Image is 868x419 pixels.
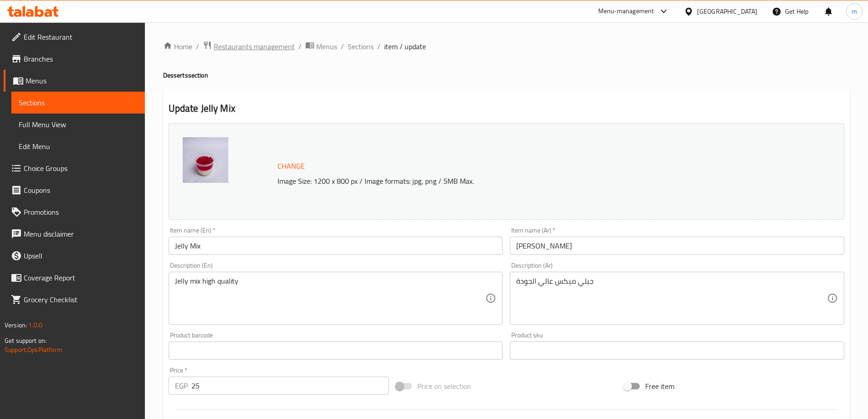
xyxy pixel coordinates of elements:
span: Edit Menu [19,141,138,152]
p: Image Size: 1200 x 800 px / Image formats: jpg, png / 5MB Max. [274,176,760,186]
span: Upsell [24,250,138,261]
div: [GEOGRAPHIC_DATA] [697,6,757,16]
li: / [341,41,344,52]
button: Change [274,157,308,176]
span: Promotions [24,207,138,217]
li: / [377,41,380,52]
a: Choice Groups [4,157,145,179]
a: Upsell [4,245,145,267]
input: Please enter product barcode [169,341,503,360]
div: Menu-management [598,6,654,17]
span: Free item [645,381,674,392]
nav: breadcrumb [163,41,850,52]
a: Menu disclaimer [4,223,145,245]
span: Edit Restaurant [24,31,138,42]
a: Branches [4,48,145,70]
li: / [298,41,302,52]
span: Menu disclaimer [24,228,138,239]
a: Home [163,41,192,52]
a: Grocery Checklist [4,289,145,310]
input: Please enter price [191,377,389,395]
a: Restaurants management [203,41,295,52]
textarea: Jelly mix high quality [175,277,486,320]
a: Promotions [4,201,145,223]
input: Please enter product sku [510,341,844,360]
a: Menus [305,41,337,52]
a: Edit Menu [11,135,145,157]
span: Coverage Report [24,272,138,283]
a: Support.OpsPlatform [5,344,62,356]
span: 1.0.0 [28,319,42,331]
span: Menus [26,75,138,86]
span: m [852,6,857,16]
a: Full Menu View [11,114,145,135]
span: Branches [24,53,138,64]
input: Enter name Ar [510,237,844,255]
span: Choice Groups [24,163,138,174]
span: Get support on: [5,335,46,347]
span: Change [277,160,305,173]
a: Menus [4,70,145,92]
span: Coupons [24,185,138,196]
span: Sections [19,97,138,108]
span: item / update [384,41,426,52]
h2: Update Jelly Mix [169,102,844,115]
span: Restaurants management [214,41,295,52]
span: Price on selection [417,381,471,392]
span: Menus [316,41,337,52]
li: / [196,41,199,52]
span: Version: [5,319,27,331]
span: Full Menu View [19,119,138,130]
textarea: جيلي ميكس عالي الجودة [516,277,827,320]
h4: Desserts section [163,71,850,80]
a: Coverage Report [4,267,145,289]
a: Coupons [4,179,145,201]
img: %D8%AC%D9%8A%D9%84%D9%8A_%D9%85%D9%83%D8%B3638714131228227952.jpg [183,137,228,183]
input: Enter name En [169,237,503,255]
a: Sections [11,92,145,114]
a: Edit Restaurant [4,26,145,48]
span: Grocery Checklist [24,294,138,305]
a: Sections [348,41,374,52]
p: EGP [175,380,188,391]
